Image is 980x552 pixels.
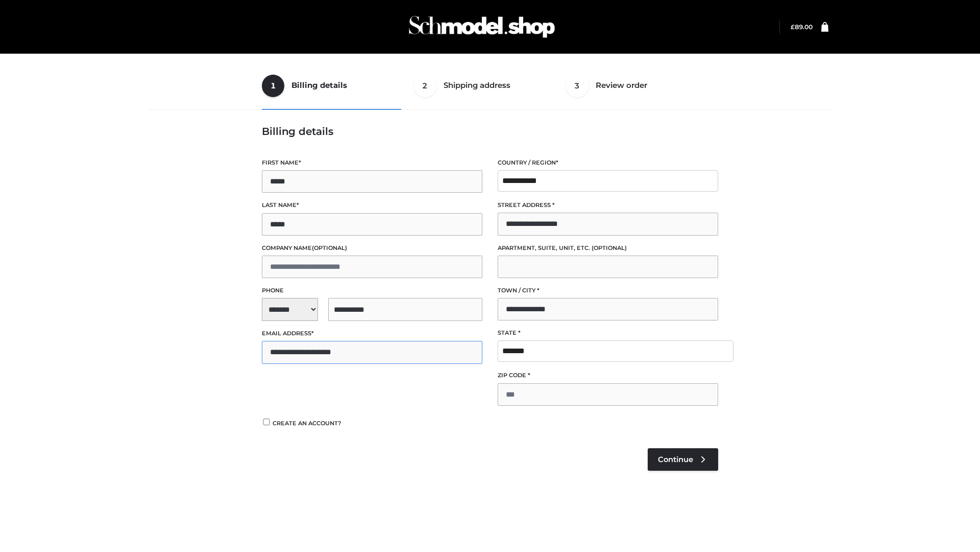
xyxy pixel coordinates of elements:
label: Street address [498,200,718,210]
span: (optional) [592,244,627,251]
label: Town / City [498,286,718,295]
label: First name [262,158,482,168]
img: Schmodel Admin 964 [405,7,558,47]
label: ZIP Code [498,371,718,380]
span: £ [791,23,795,31]
label: Last name [262,200,482,210]
label: Country / Region [498,158,718,168]
h3: Billing details [262,125,718,137]
span: Create an account? [273,420,341,427]
span: (optional) [312,244,347,251]
input: Create an account? [262,419,271,425]
a: £89.00 [791,23,813,31]
label: State [498,328,718,338]
label: Apartment, suite, unit, etc. [498,243,718,253]
label: Email address [262,329,482,338]
label: Company name [262,243,482,253]
bdi: 89.00 [791,23,813,31]
label: Phone [262,286,482,295]
a: Continue [648,448,718,471]
span: Continue [658,455,693,464]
